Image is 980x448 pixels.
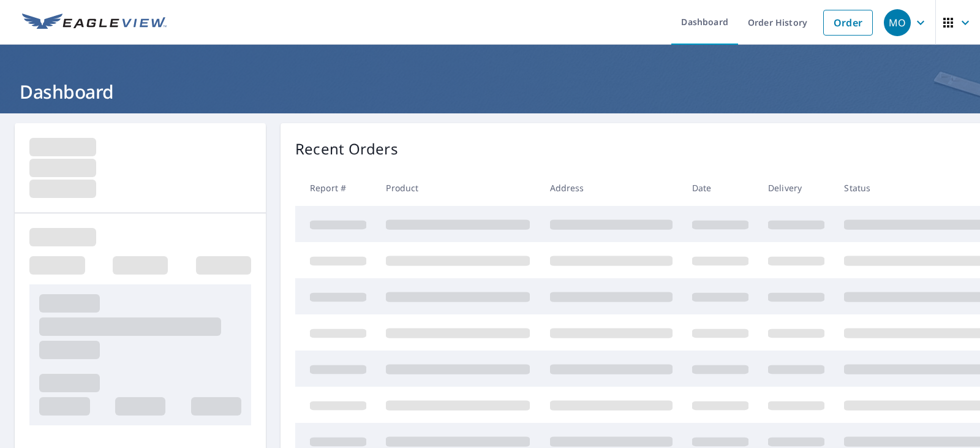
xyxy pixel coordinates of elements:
th: Product [376,170,540,206]
th: Delivery [758,170,834,206]
img: EV Logo [22,13,167,32]
div: MO [884,9,911,36]
a: Order [823,10,873,36]
th: Report # [295,170,376,206]
th: Date [682,170,758,206]
p: Recent Orders [295,138,398,160]
th: Address [540,170,682,206]
h1: Dashboard [15,79,965,104]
